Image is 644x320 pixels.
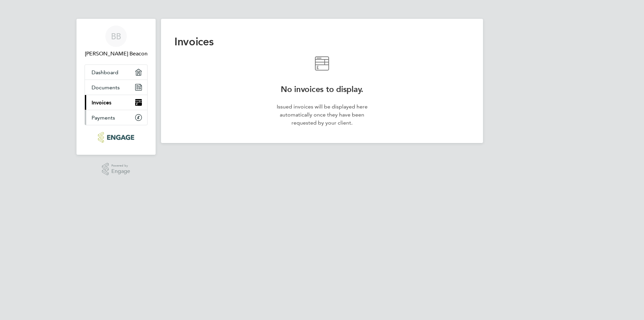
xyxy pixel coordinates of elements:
[92,99,111,106] span: Invoices
[85,50,148,58] span: Bradley Beacon
[274,103,370,127] p: Issued invoices will be displayed here automatically once they have been requested by your client.
[92,69,118,76] span: Dashboard
[111,32,121,41] span: BB
[85,26,148,58] a: BB[PERSON_NAME] Beacon
[76,19,156,155] nav: Main navigation
[111,169,130,174] span: Engage
[85,132,148,143] a: Go to home page
[85,95,147,110] a: Invoices
[92,115,115,121] span: Payments
[274,84,370,95] h2: No invoices to display.
[102,163,130,176] a: Powered byEngage
[85,110,147,125] a: Payments
[85,80,147,95] a: Documents
[92,84,120,91] span: Documents
[98,132,134,143] img: ncclondon-logo-retina.png
[85,65,147,80] a: Dashboard
[111,163,130,169] span: Powered by
[174,35,470,48] h2: Invoices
